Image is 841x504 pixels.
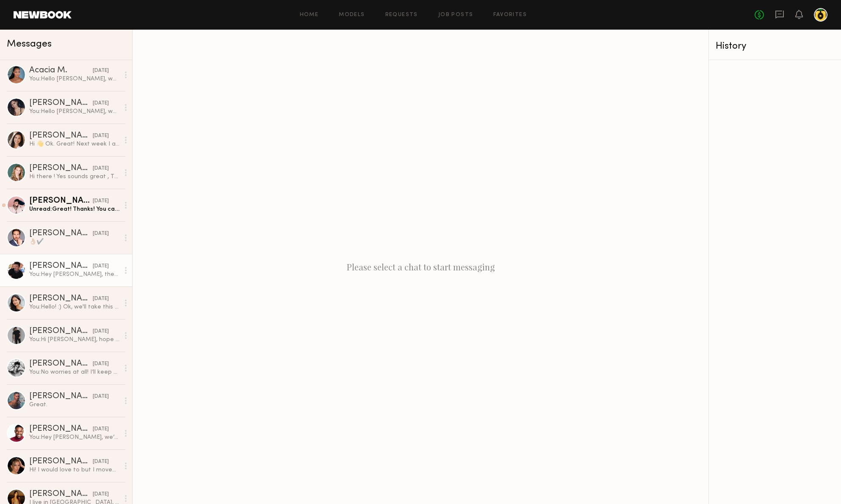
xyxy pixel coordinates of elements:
div: [PERSON_NAME] [29,262,93,270]
div: [DATE] [93,425,109,433]
div: [PERSON_NAME] [29,360,93,368]
div: 👌🏼✔️ [29,238,119,246]
span: Messages [7,39,52,49]
div: [DATE] [93,197,109,205]
div: [DATE] [93,230,109,238]
div: You: Hello! :) Ok, we'll take this info to the client and get back to you. thank you! [29,303,119,311]
div: [DATE] [93,262,109,270]
div: [PERSON_NAME] [29,229,93,238]
a: Requests [385,12,418,18]
div: [DATE] [93,360,109,368]
div: [DATE] [93,393,109,401]
div: You: Hey [PERSON_NAME], we’ve got an upcoming project that we think you’d be a perfect fit for. I... [29,433,119,441]
div: [PERSON_NAME] [29,164,93,173]
div: Unread: Great! Thanks! You can also email me at [EMAIL_ADDRESS][DOMAIN_NAME] [29,205,119,213]
div: [DATE] [93,295,109,303]
div: You: Hey [PERSON_NAME], the production is taking even longer than expected. The client said he wi... [29,270,119,278]
a: Models [339,12,365,18]
div: [PERSON_NAME] [29,197,93,205]
div: [PERSON_NAME] [29,392,93,401]
div: [DATE] [93,99,109,107]
div: [PERSON_NAME] [29,132,93,140]
div: Hi there ! Yes sounds great , This week I’m free weds and [DATE] And [DATE] or [DATE] . Thanks [P... [29,173,119,181]
div: You: Hi [PERSON_NAME], hope you’re doing great! I’m reaching out to see if you might be available... [29,336,119,344]
div: [DATE] [93,328,109,336]
div: You: Hello [PERSON_NAME], we have a project coming up that we think you would be great for. We’ll... [29,75,119,83]
div: History [716,41,834,51]
div: Hi 👋 Ok. Great! Next week I am available on the 19th or the 21st. The following week I am fully a... [29,140,119,148]
div: [PERSON_NAME] [29,457,93,466]
div: Acacia M. [29,66,93,75]
a: Favorites [493,12,527,18]
div: [DATE] [93,67,109,75]
div: [PERSON_NAME] [29,295,93,303]
div: [PERSON_NAME] [29,490,93,498]
div: [PERSON_NAME] [29,425,93,433]
div: [DATE] [93,165,109,173]
div: Great. [29,401,119,409]
div: [DATE] [93,458,109,466]
div: [DATE] [93,490,109,498]
div: Hi! I would love to but I moved to [GEOGRAPHIC_DATA] [US_STATE] last week! [29,466,119,474]
div: [PERSON_NAME] [29,99,93,107]
div: [DATE] [93,132,109,140]
div: Please select a chat to start messaging [133,30,708,504]
a: Job Posts [438,12,473,18]
div: You: No worries at all! I’ll keep you posted, and we can definitely work around your availability... [29,368,119,376]
a: Home [300,12,319,18]
div: You: Hello [PERSON_NAME], we have a project coming up that we think you would be great for. We’ll... [29,107,119,116]
div: [PERSON_NAME] [29,327,93,336]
